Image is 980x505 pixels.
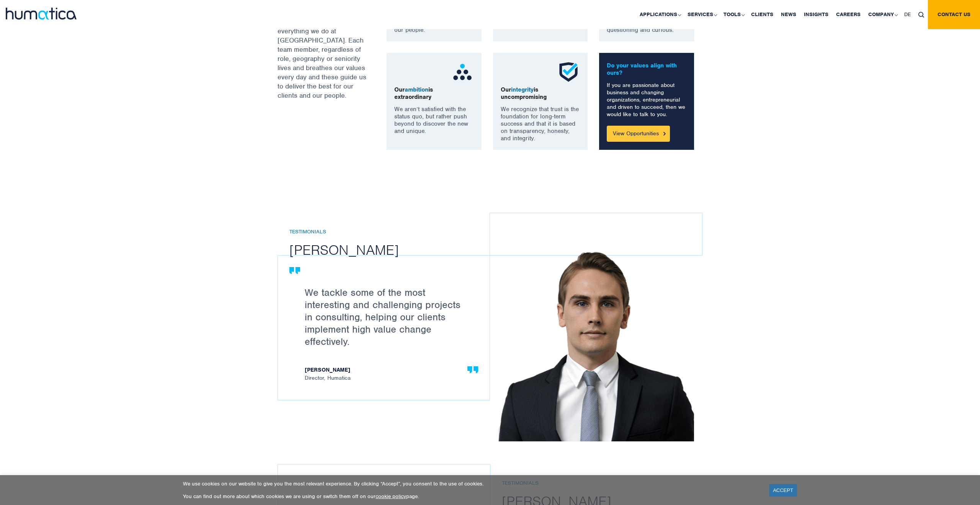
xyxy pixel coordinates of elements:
p: Our values underpin everything we do at [GEOGRAPHIC_DATA]. Each team member, regardless of role, ... [278,17,367,100]
img: Careers [498,248,694,441]
img: Button [663,132,666,135]
img: logo [6,8,77,20]
p: We use cookies on our website to give you the most relevant experience. By clicking “Accept”, you... [183,480,759,487]
a: cookie policy [376,493,406,500]
h6: Testimonials [289,229,501,235]
p: If you are passionate about business and changing organizations, entrepreneurial and driven to su... [607,82,686,118]
p: Our is uncompromising [501,86,580,101]
span: integrity [511,86,534,93]
p: Do your values align with ours? [607,62,686,77]
span: DE [904,11,911,18]
img: search_icon [918,12,924,18]
a: ACCEPT [769,484,797,497]
span: Director, Humatica [305,367,470,381]
p: We recognize that trust is the foundation for long-term success and that it is based on transpare... [501,106,580,142]
img: ico [557,61,580,84]
span: ambition [405,86,428,93]
img: ico [451,61,474,84]
a: View Opportunities [607,126,670,142]
p: Our is extraordinary [394,86,474,101]
p: You can find out more about which cookies we are using or switch them off on our page. [183,493,759,500]
h2: [PERSON_NAME] [289,241,501,259]
p: We aren’t satisfied with the status quo, but rather push beyond to discover the new and unique. [394,106,474,135]
p: We tackle some of the most interesting and challenging projects in consulting, helping our client... [305,286,470,348]
strong: [PERSON_NAME] [305,367,470,375]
